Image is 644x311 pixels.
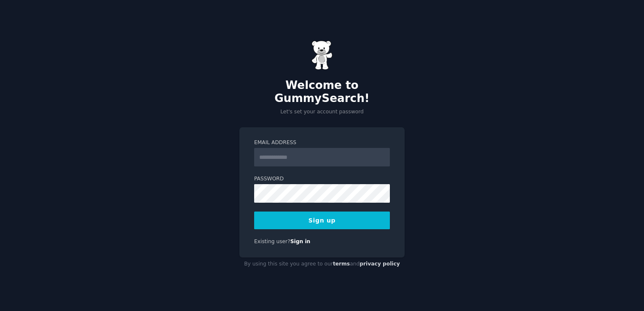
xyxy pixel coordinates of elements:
button: Sign up [254,212,390,229]
label: Password [254,175,390,183]
a: terms [333,261,350,267]
span: Existing user? [254,239,290,244]
img: Gummy Bear [311,40,333,70]
a: privacy policy [360,261,400,267]
label: Email Address [254,139,390,147]
h2: Welcome to GummySearch! [239,79,405,105]
p: Let's set your account password [239,108,405,116]
a: Sign in [290,239,311,244]
div: By using this site you agree to our and [239,257,405,271]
